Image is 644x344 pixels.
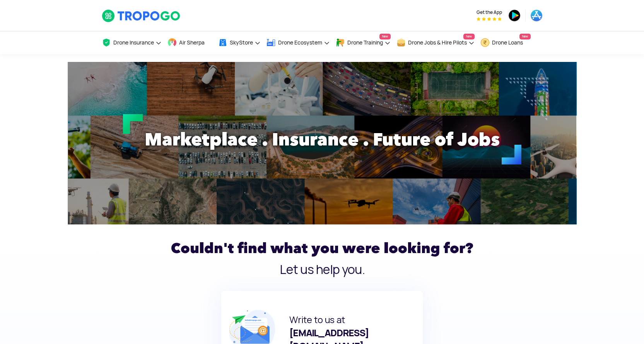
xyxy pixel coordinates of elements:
span: Drone Training [347,39,383,46]
img: ic_playstore.png [508,9,521,22]
span: New [519,34,531,39]
span: New [379,34,391,39]
a: Air Sherpa [167,31,212,54]
h3: Let us help you. [102,264,543,276]
a: Drone TrainingNew [336,31,391,54]
img: TropoGo Logo [102,9,181,22]
a: Drone Ecosystem [266,31,330,54]
img: App Raking [477,17,502,21]
span: Air Sherpa [179,39,205,46]
span: Get the App [477,9,502,15]
span: Drone Ecosystem [278,39,322,46]
span: Drone Loans [492,39,523,46]
span: Drone Insurance [113,39,154,46]
span: SkyStore [230,39,253,46]
span: Drone Jobs & Hire Pilots [408,39,467,46]
a: SkyStore [218,31,261,54]
h2: Couldn't find what you were looking for? [102,237,543,260]
a: Drone Jobs & Hire PilotsNew [396,31,475,54]
img: ic_appstore.png [530,9,543,22]
a: Drone LoansNew [480,31,531,54]
span: New [463,34,475,39]
h1: Marketplace . Insurance . Future of Jobs [96,124,548,155]
a: Drone Insurance [102,31,162,54]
